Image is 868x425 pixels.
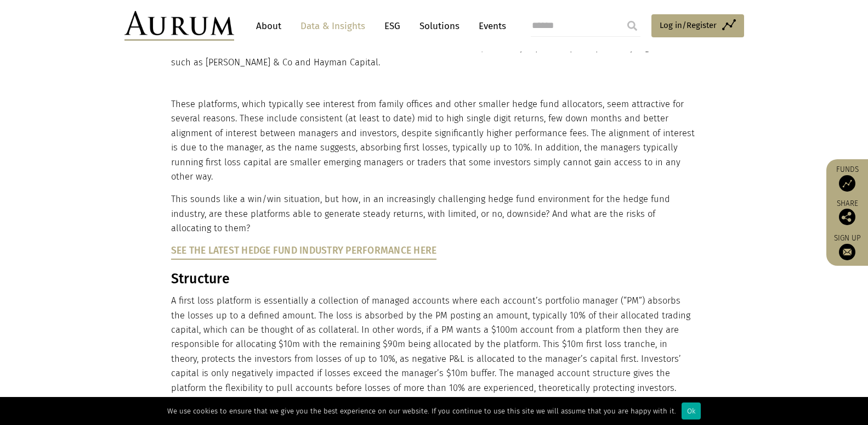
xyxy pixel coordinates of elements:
a: Funds [832,165,863,192]
a: Sign up [832,233,863,260]
img: Share this post [839,209,855,225]
span: Log in/Register [660,19,717,32]
a: ESG [379,16,406,36]
a: See the latest Hedge Fund Industry Performance here [171,245,437,256]
p: This sounds like a win/win situation, but how, in an increasingly challenging hedge fund environm... [171,192,695,236]
a: Log in/Register [651,14,744,37]
h3: Structure [171,271,695,287]
a: About [251,16,287,36]
a: Data & Insights [295,16,371,36]
p: A first loss platform is essentially a collection of managed accounts where each account’s portfo... [171,294,695,395]
div: Share [832,200,863,225]
img: Sign up to our newsletter [839,244,855,260]
img: Aurum [124,11,234,41]
div: Ok [682,402,701,420]
img: Access Funds [839,175,855,192]
input: Submit [621,15,643,37]
a: Events [473,16,506,36]
a: Solutions [414,16,465,36]
p: These platforms, which typically see interest from family offices and other smaller hedge fund al... [171,97,695,184]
